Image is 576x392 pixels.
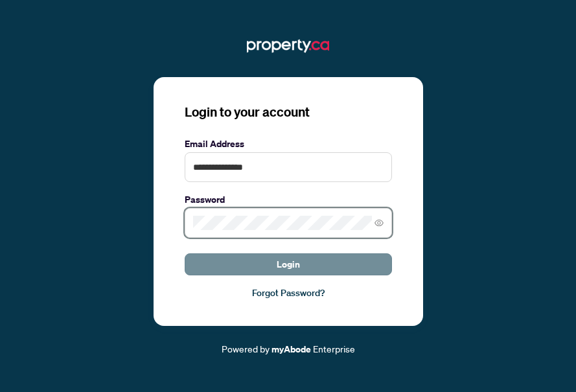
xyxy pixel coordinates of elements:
[222,343,270,354] span: Powered by
[247,36,329,56] img: ma-logo
[185,286,392,300] a: Forgot Password?
[185,253,392,275] button: Login
[185,137,392,151] label: Email Address
[277,254,300,275] span: Login
[185,103,392,121] h3: Login to your account
[374,218,384,227] span: eye
[313,343,355,354] span: Enterprise
[185,192,392,207] label: Password
[271,342,311,356] a: myAbode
